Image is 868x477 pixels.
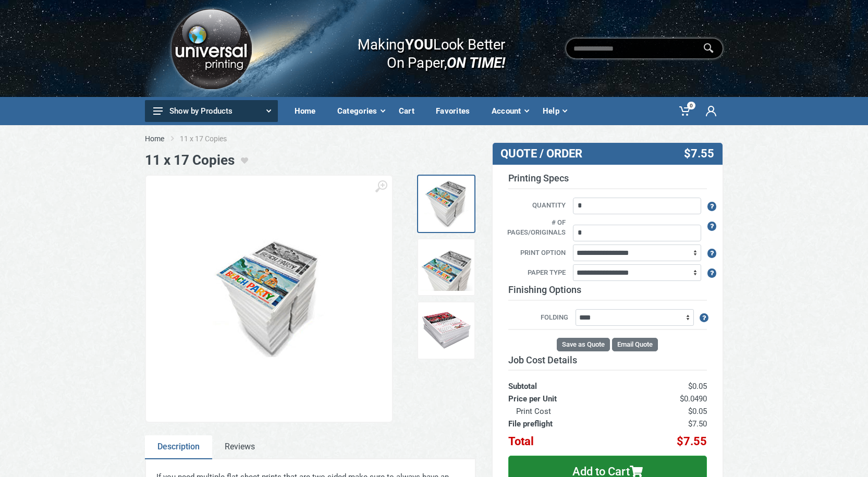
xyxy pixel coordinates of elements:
b: YOU [405,35,433,53]
button: Show by Products [145,100,278,122]
div: Making Look Better On Paper, [337,25,506,72]
a: Description [145,435,212,459]
label: Paper Type [500,267,571,279]
a: Favorites [429,97,484,125]
div: Favorites [429,100,484,122]
a: Reviews [212,435,267,459]
label: Print Option [500,248,571,259]
img: Copies [204,234,334,364]
h3: Finishing Options [508,284,707,301]
h3: QUOTE / ORDER [500,147,638,161]
a: Cart [392,97,429,125]
a: Home [287,97,330,125]
a: Tabloid [417,238,475,297]
th: Total [508,430,631,448]
span: $0.05 [688,382,707,391]
span: $7.55 [684,147,714,161]
div: Help [535,100,573,122]
img: Copies [420,178,472,230]
label: Folding [508,312,574,324]
a: Flyers [417,301,475,360]
h3: Printing Specs [508,173,707,189]
th: File preflight [508,418,631,430]
span: $7.55 [677,435,707,448]
div: Account [484,100,535,122]
i: ON TIME! [447,54,505,71]
img: Tabloid [420,241,472,293]
label: Quantity [500,200,571,212]
img: Flyers [420,304,472,357]
img: Logo.png [167,5,255,93]
a: 0 [672,97,699,125]
span: 0 [687,102,695,109]
th: Print Cost [508,405,631,418]
th: Subtotal [508,370,631,393]
div: Categories [330,100,392,122]
div: Cart [392,100,429,122]
nav: breadcrumb [145,133,724,144]
span: $7.50 [688,419,707,429]
button: Email Quote [612,338,658,351]
h3: Job Cost Details [508,354,707,366]
a: Home [145,133,164,144]
span: $0.0490 [680,394,707,403]
h1: 11 x 17 Copies [145,152,235,168]
span: $0.05 [688,407,707,416]
button: Save as Quote [557,338,610,351]
th: Price per Unit [508,393,631,405]
div: Home [287,100,330,122]
li: 11 x 17 Copies [180,133,242,144]
label: # of pages/originals [500,217,571,239]
a: Copies [417,175,475,233]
